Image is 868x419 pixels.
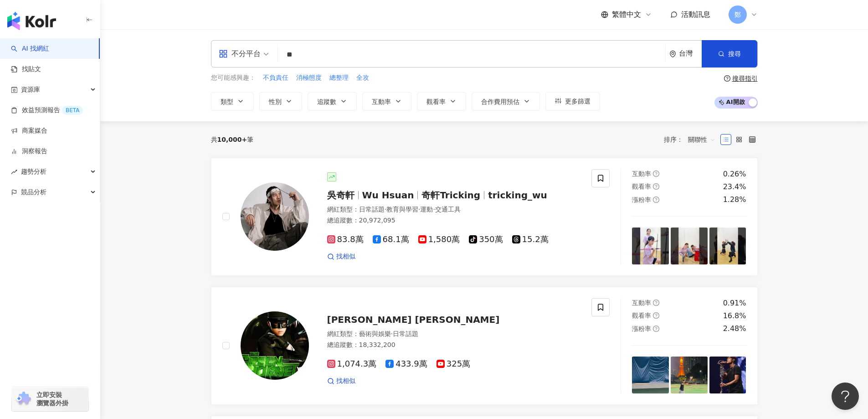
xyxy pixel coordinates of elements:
div: 不分平台 [219,47,261,61]
a: searchAI 找網紅 [11,44,49,53]
div: 1.28% [723,195,746,205]
button: 合作費用預估 [472,92,540,110]
span: 藝術與娛樂 [359,330,391,337]
span: 奇軒Tricking [421,190,480,201]
span: 350萬 [469,235,503,244]
button: 更多篩選 [545,92,600,110]
button: 不負責任 [262,73,289,83]
img: post-image [632,357,669,393]
img: post-image [709,228,746,264]
span: 83.8萬 [327,235,364,244]
span: · [418,206,420,213]
span: 競品分析 [21,182,46,202]
img: post-image [671,357,708,393]
div: 23.4% [723,182,746,192]
span: 交通工具 [435,206,461,213]
span: 總整理 [329,73,349,83]
span: 日常話題 [393,330,418,337]
span: environment [669,51,676,57]
span: 繁體中文 [612,10,641,20]
img: post-image [709,357,746,393]
button: 全攻 [356,73,370,83]
span: 15.2萬 [512,235,549,244]
button: 互動率 [362,92,411,110]
span: 教育與學習 [386,206,418,213]
span: 資源庫 [21,79,40,100]
button: 搜尋 [702,40,757,67]
span: 1,074.3萬 [327,359,377,369]
a: 商案媒合 [11,126,47,135]
span: · [433,206,435,213]
span: 追蹤數 [317,98,336,105]
span: 68.1萬 [373,235,409,244]
span: 全攻 [356,73,369,83]
span: 運動 [420,206,433,213]
span: 互動率 [632,299,651,306]
span: question-circle [724,75,730,82]
span: · [391,330,393,337]
button: 類型 [211,92,254,110]
img: post-image [671,228,708,264]
span: 立即安裝 瀏覽器外掛 [36,391,68,407]
span: 合作費用預估 [481,98,519,105]
a: 找相似 [327,252,355,261]
span: 10,000+ [217,136,247,143]
span: appstore [219,49,228,58]
span: 漲粉率 [632,325,651,332]
div: 搜尋指引 [732,75,758,82]
div: 網紅類型 ： [327,330,581,339]
button: 總整理 [329,73,349,83]
span: 鄭 [734,10,741,20]
div: 網紅類型 ： [327,205,581,214]
div: 0.91% [723,298,746,308]
div: 總追蹤數 ： 20,972,095 [327,216,581,225]
span: 類型 [221,98,233,105]
div: 0.26% [723,169,746,179]
span: 觀看率 [426,98,446,105]
span: 您可能感興趣： [211,73,256,83]
span: 互動率 [372,98,391,105]
div: 2.48% [723,324,746,334]
img: KOL Avatar [241,311,309,380]
span: 漲粉率 [632,196,651,203]
span: Wu Hsuan [362,190,414,201]
a: chrome extension立即安裝 瀏覽器外掛 [12,387,88,411]
span: question-circle [653,183,659,190]
span: question-circle [653,326,659,332]
a: 找相似 [327,377,355,386]
span: 1,580萬 [418,235,460,244]
button: 消極態度 [296,73,322,83]
span: 搜尋 [728,50,741,57]
div: 總追蹤數 ： 18,332,200 [327,341,581,350]
span: 互動率 [632,170,651,177]
span: tricking_wu [488,190,547,201]
button: 追蹤數 [308,92,357,110]
div: 16.8% [723,311,746,321]
span: 活動訊息 [681,10,710,19]
span: 觀看率 [632,312,651,319]
div: 台灣 [679,50,702,57]
span: 觀看率 [632,183,651,190]
img: KOL Avatar [241,182,309,251]
div: 排序： [664,132,720,147]
iframe: Help Scout Beacon - Open [832,383,859,410]
span: 性別 [269,98,282,105]
span: 找相似 [336,377,355,386]
span: 關聯性 [688,132,715,147]
span: 找相似 [336,252,355,261]
span: question-circle [653,197,659,203]
span: 不負責任 [263,73,288,83]
a: 洞察報告 [11,147,47,156]
a: 效益預測報告BETA [11,106,83,115]
span: 433.9萬 [385,359,427,369]
span: question-circle [653,312,659,319]
a: KOL Avatar吳奇軒Wu Hsuan奇軒Trickingtricking_wu網紅類型：日常話題·教育與學習·運動·交通工具總追蹤數：20,972,09583.8萬68.1萬1,580萬3... [211,158,758,276]
img: chrome extension [15,392,32,406]
span: 日常話題 [359,206,385,213]
a: KOL Avatar[PERSON_NAME] [PERSON_NAME]網紅類型：藝術與娛樂·日常話題總追蹤數：18,332,2001,074.3萬433.9萬325萬找相似互動率questi... [211,287,758,405]
span: rise [11,169,17,175]
img: logo [7,12,56,30]
div: 共 筆 [211,136,254,143]
span: question-circle [653,171,659,177]
span: 吳奇軒 [327,190,354,201]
